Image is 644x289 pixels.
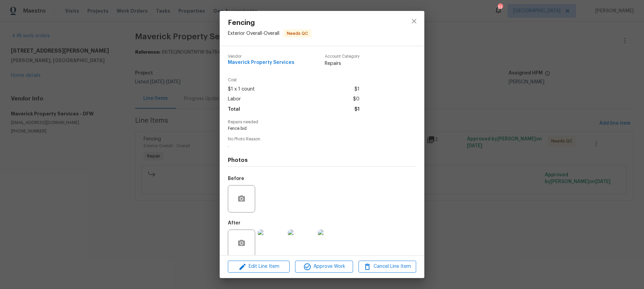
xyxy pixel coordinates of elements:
span: . [228,143,397,149]
span: Cost [228,78,360,82]
span: Repairs needed [228,120,416,124]
span: $0 [353,94,360,104]
h5: Before [228,176,244,181]
span: Maverick Property Services [228,60,294,65]
span: Edit Line Item [230,262,288,271]
span: $1 [354,105,360,114]
span: Vendor [228,54,294,59]
span: $1 [354,84,360,94]
div: 51 [498,4,502,11]
button: Approve Work [295,261,353,273]
span: Total [228,105,240,114]
h4: Photos [228,157,416,164]
span: Needs QC [284,30,311,37]
span: No Photo Reason [228,137,416,141]
span: Approve Work [297,262,351,271]
span: Account Category [325,54,360,59]
h5: After [228,221,240,225]
button: close [406,13,422,29]
span: Cancel Line Item [361,262,414,271]
span: Labor [228,94,241,104]
button: Edit Line Item [228,261,290,273]
span: $1 x 1 count [228,84,255,94]
span: Fence bid [228,126,397,132]
span: Repairs [325,60,360,67]
button: Cancel Line Item [358,261,416,273]
span: Exterior Overall - Overall [228,31,279,36]
span: Fencing [228,19,311,27]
